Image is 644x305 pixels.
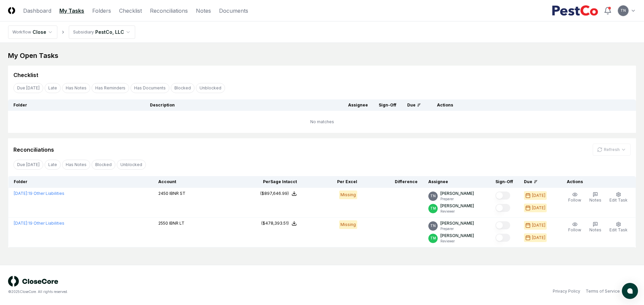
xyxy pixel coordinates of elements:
[158,221,168,226] span: 2550
[532,205,545,211] div: [DATE]
[8,51,636,60] div: My Open Tasks
[260,190,289,197] div: ($897,646.99)
[45,160,61,170] button: Late
[158,179,236,185] div: Account
[261,220,289,226] div: ($478,393.51)
[8,276,58,287] img: logo
[589,227,601,232] span: Notes
[119,7,142,15] a: Checklist
[169,221,184,226] span: IBNR LT
[568,198,581,203] span: Follow
[363,176,423,188] th: Difference
[8,7,15,14] img: Logo
[13,146,54,154] div: Reconciliations
[14,221,28,226] span: [DATE] :
[339,220,357,229] div: Missing
[423,176,490,188] th: Assignee
[158,191,168,196] span: 2450
[92,160,115,170] button: Blocked
[440,209,474,214] p: Reviewer
[589,198,601,203] span: Notes
[12,29,31,35] div: Workflow
[73,29,94,35] div: Subsidiary
[8,111,636,133] td: No matches
[130,83,169,93] button: Has Documents
[495,204,510,212] button: Mark complete
[609,227,628,232] span: Edit Task
[14,221,64,226] a: [DATE]:19 Other Liabilities
[13,83,43,93] button: Due Today
[219,7,248,15] a: Documents
[13,160,43,170] button: Due Today
[343,99,373,111] th: Assignee
[430,223,436,228] span: TN
[145,99,343,111] th: Description
[430,194,436,199] span: TN
[8,176,153,188] th: Folder
[302,176,363,188] th: Per Excel
[586,288,620,294] a: Terms of Service
[567,220,583,234] button: Follow
[588,220,603,234] button: Notes
[171,83,195,93] button: Blocked
[196,83,225,93] button: Unblocked
[617,5,629,17] button: TN
[196,7,211,15] a: Notes
[440,233,474,239] p: [PERSON_NAME]
[62,160,90,170] button: Has Notes
[608,220,629,234] button: Edit Task
[8,99,145,111] th: Folder
[45,83,61,93] button: Late
[23,7,51,15] a: Dashboard
[588,190,603,205] button: Notes
[260,190,297,197] button: ($897,646.99)
[8,25,135,39] nav: breadcrumb
[524,179,551,185] div: Due
[622,283,638,299] button: atlas-launcher
[609,198,628,203] span: Edit Task
[552,5,598,16] img: PestCo logo
[621,8,626,13] span: TN
[561,179,631,185] div: Actions
[440,203,474,209] p: [PERSON_NAME]
[92,7,111,15] a: Folders
[432,102,631,108] div: Actions
[261,220,297,226] button: ($478,393.51)
[92,83,129,93] button: Has Reminders
[495,221,510,229] button: Mark complete
[59,7,84,15] a: My Tasks
[430,236,436,241] span: TM
[373,99,402,111] th: Sign-Off
[440,239,474,244] p: Reviewer
[13,71,38,79] div: Checklist
[568,227,581,232] span: Follow
[490,176,519,188] th: Sign-Off
[553,288,580,294] a: Privacy Policy
[14,191,28,196] span: [DATE] :
[608,190,629,205] button: Edit Task
[150,7,188,15] a: Reconciliations
[339,190,357,199] div: Missing
[440,190,474,197] p: [PERSON_NAME]
[440,220,474,226] p: [PERSON_NAME]
[117,160,146,170] button: Unblocked
[430,206,436,211] span: TM
[440,197,474,202] p: Preparer
[62,83,90,93] button: Has Notes
[495,234,510,242] button: Mark complete
[242,176,302,188] th: Per Sage Intacct
[532,235,545,241] div: [DATE]
[532,222,545,228] div: [DATE]
[407,102,421,108] div: Due
[8,289,322,294] div: © 2025 CloseCore. All rights reserved.
[567,190,583,205] button: Follow
[14,191,64,196] a: [DATE]:19 Other Liabilities
[532,193,545,199] div: [DATE]
[169,191,185,196] span: IBNR ST
[495,192,510,200] button: Mark complete
[440,226,474,231] p: Preparer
